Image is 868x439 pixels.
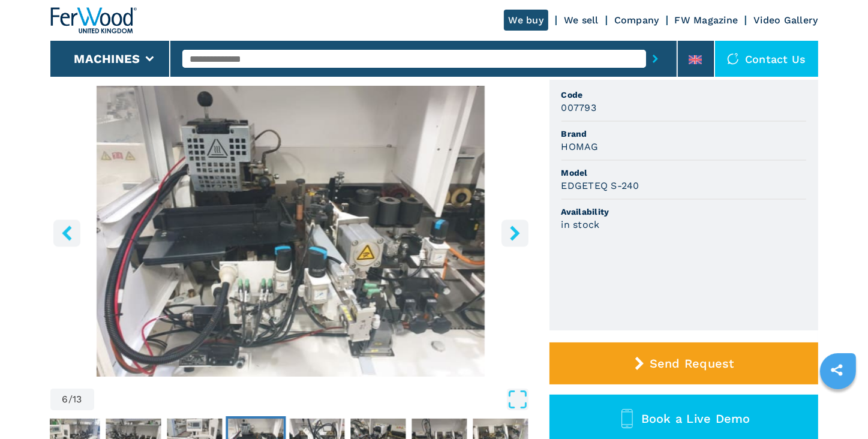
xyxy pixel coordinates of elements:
[753,14,818,26] a: Video Gallery
[97,389,528,410] button: Open Fullscreen
[561,167,806,179] span: Model
[564,14,599,26] a: We sell
[501,220,528,246] button: right-button
[74,52,140,66] button: Machines
[675,14,738,26] a: FW Magazine
[614,14,659,26] a: Company
[715,41,818,77] div: Contact us
[646,45,665,73] button: submit-button
[561,89,806,101] span: Code
[561,140,599,154] h3: HOMAG
[549,342,818,384] button: Send Request
[650,356,734,371] span: Send Request
[504,10,549,31] a: We buy
[561,101,597,115] h3: 007793
[561,128,806,140] span: Brand
[50,86,531,377] div: Go to Slide 6
[73,395,82,404] span: 13
[53,220,80,246] button: left-button
[68,395,73,404] span: /
[817,385,859,430] iframe: Chat
[727,53,739,65] img: Contact us
[822,355,852,385] a: sharethis
[561,218,600,231] h3: in stock
[561,179,639,193] h3: EDGETEQ S-240
[561,206,806,218] span: Availability
[50,86,531,377] img: Single Sided Edgebanders HOMAG EDGETEQ S-240
[641,411,750,426] span: Book a Live Demo
[50,7,137,34] img: Ferwood
[62,395,68,404] span: 6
